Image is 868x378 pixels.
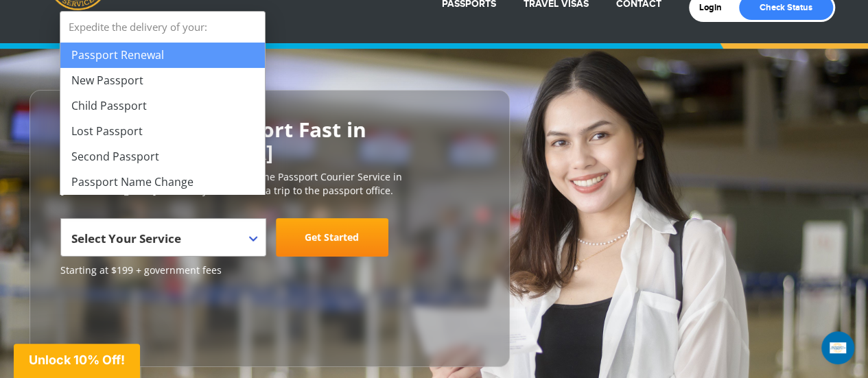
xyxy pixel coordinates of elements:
li: Second Passport [60,144,265,169]
span: Unlock 10% Off! [29,353,125,367]
a: Get Started [276,218,388,257]
li: Expedite the delivery of your: [60,12,265,195]
div: Unlock 10% Off! [14,344,140,378]
div: Open Intercom Messenger [821,331,854,364]
li: Child Passport [60,93,265,119]
span: Select Your Service [60,218,266,257]
span: Select Your Service [71,224,252,262]
li: Lost Passport [60,119,265,144]
iframe: Customer reviews powered by Trustpilot [60,284,163,353]
span: Starting at $199 + government fees [60,263,479,277]
strong: Expedite the delivery of your: [60,12,265,43]
h2: Get Your U.S. Passport Fast in [GEOGRAPHIC_DATA] [60,118,479,163]
p: [DOMAIN_NAME] is the #1 most trusted online Passport Courier Service in [GEOGRAPHIC_DATA]. We sav... [60,170,479,198]
li: New Passport [60,68,265,93]
li: Passport Renewal [60,43,265,68]
li: Passport Name Change [60,169,265,195]
a: Login [699,2,731,13]
span: Select Your Service [71,231,181,246]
